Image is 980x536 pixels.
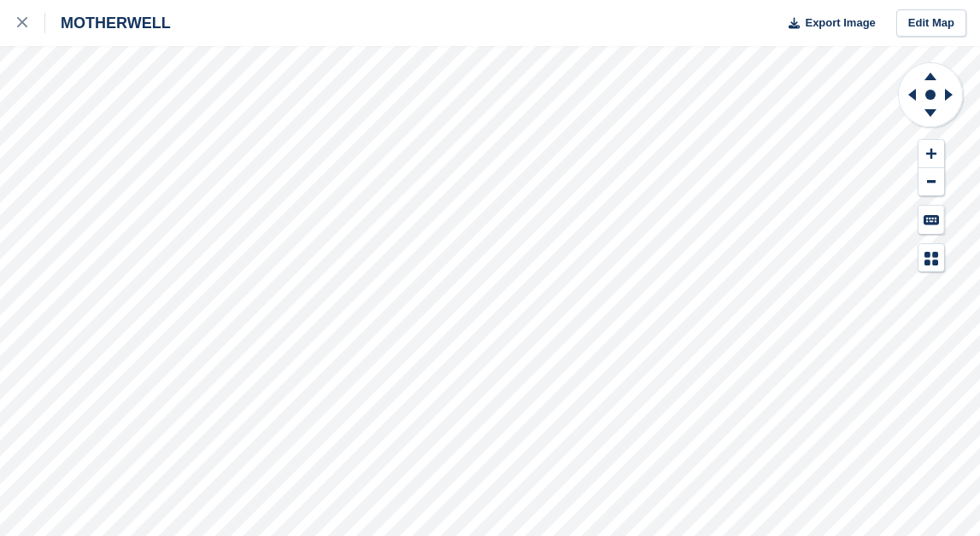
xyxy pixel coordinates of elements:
[918,168,944,196] button: Zoom Out
[918,244,944,272] button: Map Legend
[896,9,966,38] a: Edit Map
[918,140,944,168] button: Zoom In
[805,15,875,32] span: Export Image
[918,206,944,234] button: Keyboard Shortcuts
[45,13,171,33] div: MOTHERWELL
[778,9,876,38] button: Export Image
